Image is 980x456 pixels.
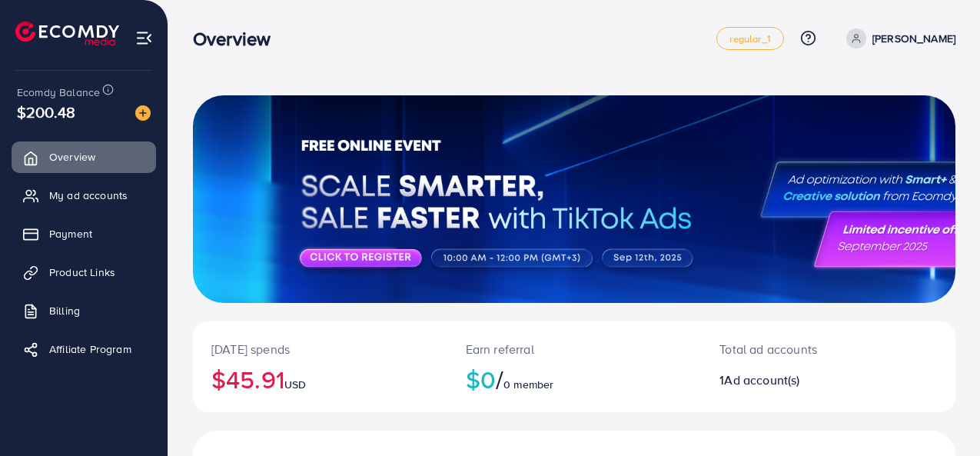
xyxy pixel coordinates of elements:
[284,377,306,392] span: USD
[17,101,75,123] span: $200.48
[211,364,429,394] h2: $45.91
[840,28,955,48] a: [PERSON_NAME]
[915,387,968,444] iframe: Chat
[49,188,128,203] span: My ad accounts
[49,226,92,241] span: Payment
[872,29,955,48] p: [PERSON_NAME]
[503,377,553,392] span: 0 member
[716,27,783,50] a: regular_1
[193,28,283,50] h3: Overview
[719,340,873,358] p: Total ad accounts
[211,340,429,358] p: [DATE] spends
[12,257,156,288] a: Product Links
[12,334,156,364] a: Affiliate Program
[729,34,770,44] span: regular_1
[466,364,683,394] h2: $0
[466,340,683,358] p: Earn referral
[49,265,115,280] span: Product Links
[12,180,156,211] a: My ad accounts
[49,341,131,357] span: Affiliate Program
[15,22,119,45] img: logo
[12,295,156,326] a: Billing
[719,373,873,388] h2: 1
[12,141,156,172] a: Overview
[724,371,799,388] span: Ad account(s)
[49,303,80,318] span: Billing
[49,149,95,165] span: Overview
[135,105,151,121] img: image
[496,361,503,397] span: /
[135,29,153,47] img: menu
[17,85,100,100] span: Ecomdy Balance
[12,218,156,249] a: Payment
